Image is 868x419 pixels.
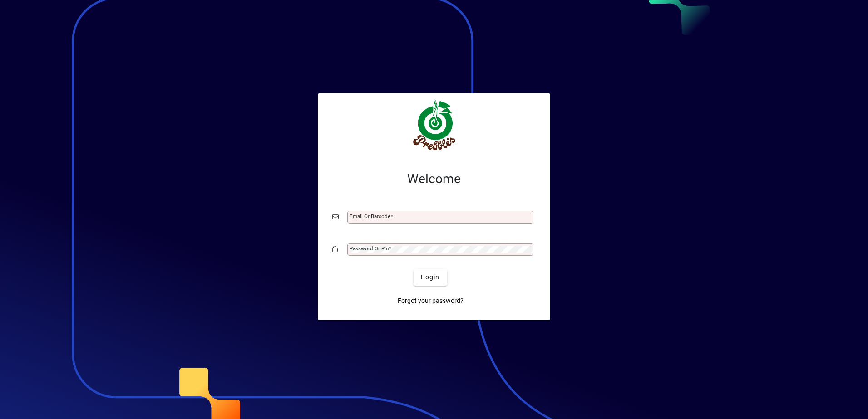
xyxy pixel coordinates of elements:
h2: Welcome [332,171,536,187]
span: Login [421,273,439,282]
button: Login [414,269,447,286]
span: Forgot your password? [398,296,464,306]
mat-label: Password or Pin [350,245,389,252]
mat-label: Email or Barcode [350,213,390,219]
a: Forgot your password? [394,293,467,309]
